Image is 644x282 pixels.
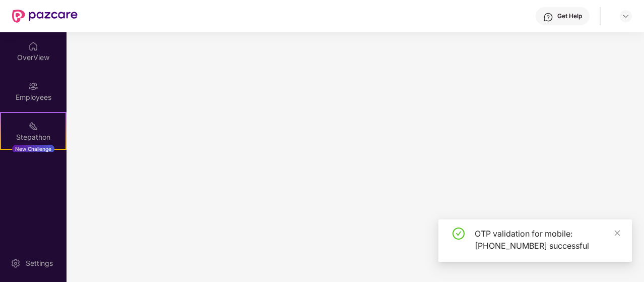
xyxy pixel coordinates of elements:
[12,145,54,153] div: New Challenge
[543,12,553,22] img: svg+xml;base64,PHN2ZyBpZD0iSGVscC0zMngzMiIgeG1sbnM9Imh0dHA6Ly93d3cudzMub3JnLzIwMDAvc3ZnIiB3aWR0aD...
[11,258,21,268] img: svg+xml;base64,PHN2ZyBpZD0iU2V0dGluZy0yMHgyMCIgeG1sbnM9Imh0dHA6Ly93d3cudzMub3JnLzIwMDAvc3ZnIiB3aW...
[28,121,38,131] img: svg+xml;base64,PHN2ZyB4bWxucz0iaHR0cDovL3d3dy53My5vcmcvMjAwMC9zdmciIHdpZHRoPSIyMSIgaGVpZ2h0PSIyMC...
[23,258,56,268] div: Settings
[622,12,630,20] img: svg+xml;base64,PHN2ZyBpZD0iRHJvcGRvd24tMzJ4MzIiIHhtbG5zPSJodHRwOi8vd3d3LnczLm9yZy8yMDAwL3N2ZyIgd2...
[1,132,66,142] div: Stepathon
[12,10,78,23] img: New Pazcare Logo
[28,81,38,91] img: svg+xml;base64,PHN2ZyBpZD0iRW1wbG95ZWVzIiB4bWxucz0iaHR0cDovL3d3dy53My5vcmcvMjAwMC9zdmciIHdpZHRoPS...
[614,230,621,237] span: close
[475,228,620,252] div: OTP validation for mobile: [PHONE_NUMBER] successful
[453,228,465,240] span: check-circle
[28,41,38,51] img: svg+xml;base64,PHN2ZyBpZD0iSG9tZSIgeG1sbnM9Imh0dHA6Ly93d3cudzMub3JnLzIwMDAvc3ZnIiB3aWR0aD0iMjAiIG...
[557,12,582,20] div: Get Help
